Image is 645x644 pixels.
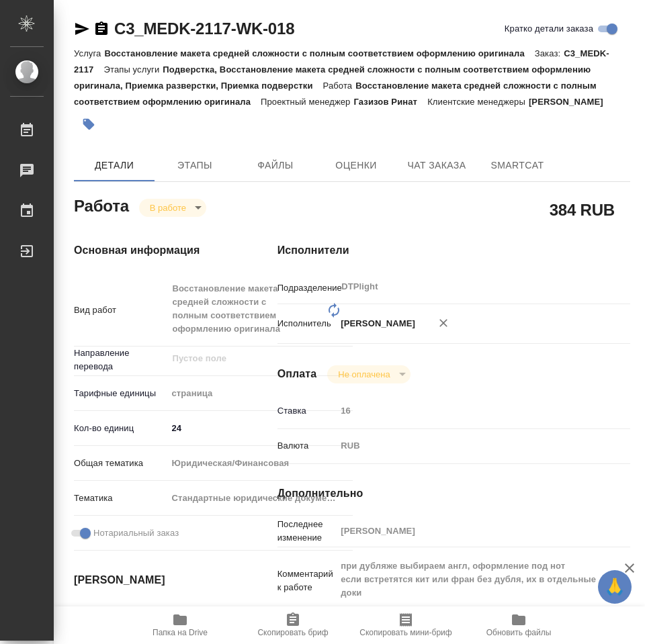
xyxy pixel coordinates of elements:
p: Газизов Ринат [353,97,427,107]
input: Пустое поле [171,351,321,367]
span: Скопировать мини-бриф [359,628,451,637]
p: Валюта [277,439,337,453]
div: RUB [336,434,601,457]
h4: Основная информация [74,242,224,259]
input: ✎ Введи что-нибудь [167,418,353,438]
button: Добавить тэг [74,109,103,139]
p: Направление перевода [74,347,167,373]
p: Работа [323,81,356,91]
div: страница [167,382,353,405]
div: Стандартные юридические документы, договоры, уставы [167,487,353,510]
span: Чат заказа [404,157,469,174]
button: Скопировать ссылку [93,21,110,37]
p: [PERSON_NAME] [529,97,613,107]
button: Не оплачена [334,369,394,380]
h2: 384 RUB [550,198,615,221]
p: Комментарий к работе [277,567,337,594]
p: Услуга [74,48,104,58]
span: Обновить файлы [486,628,552,637]
p: Восстановление макета средней сложности с полным соответствием оформлению оригинала [104,48,534,58]
h4: Дополнительно [277,486,630,502]
p: Заказ: [535,48,564,58]
span: Кратко детали заказа [505,22,593,36]
span: Детали [82,157,146,174]
div: Юридическая/Финансовая [167,452,353,475]
button: Скопировать мини-бриф [349,606,462,644]
p: Кол-во единиц [74,422,167,435]
button: Обновить файлы [462,606,575,644]
button: Скопировать ссылку для ЯМессенджера [74,21,90,37]
h2: Работа [74,193,129,217]
p: Проектный менеджер [261,97,353,107]
p: Клиентские менеджеры [427,97,529,107]
textarea: при дубляже выбираем англ, оформление под нот если встретятся кит или фран без дубля, их в отдель... [336,555,601,604]
a: C3_MEDK-2117-WK-018 [114,19,294,38]
input: Пустое поле [336,521,601,541]
button: Удалить исполнителя [429,308,458,338]
h4: Оплата [277,366,317,382]
p: Вид работ [74,304,167,317]
div: В работе [139,199,206,217]
button: Папка на Drive [124,606,236,644]
span: Нотариальный заказ [93,526,179,540]
p: Тематика [74,492,167,505]
p: Общая тематика [74,457,167,470]
p: Этапы услуги [103,64,163,75]
input: Пустое поле [336,401,601,420]
div: В работе [327,365,410,383]
span: 🙏 [603,573,626,601]
span: SmartCat [485,157,550,174]
button: В работе [146,202,190,214]
span: Скопировать бриф [257,628,328,637]
p: [PERSON_NAME] [336,317,415,330]
button: Скопировать бриф [236,606,349,644]
p: Подверстка, Восстановление макета средней сложности с полным соответствием оформлению оригинала, ... [74,64,591,91]
button: 🙏 [598,570,632,604]
h4: [PERSON_NAME] [74,572,224,588]
span: Папка на Drive [153,628,208,637]
span: Этапы [163,157,227,174]
span: Оценки [324,157,388,174]
p: Последнее изменение [277,518,337,545]
span: Файлы [243,157,308,174]
p: Тарифные единицы [74,387,167,400]
h4: Исполнители [277,242,630,259]
p: Ставка [277,404,337,418]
